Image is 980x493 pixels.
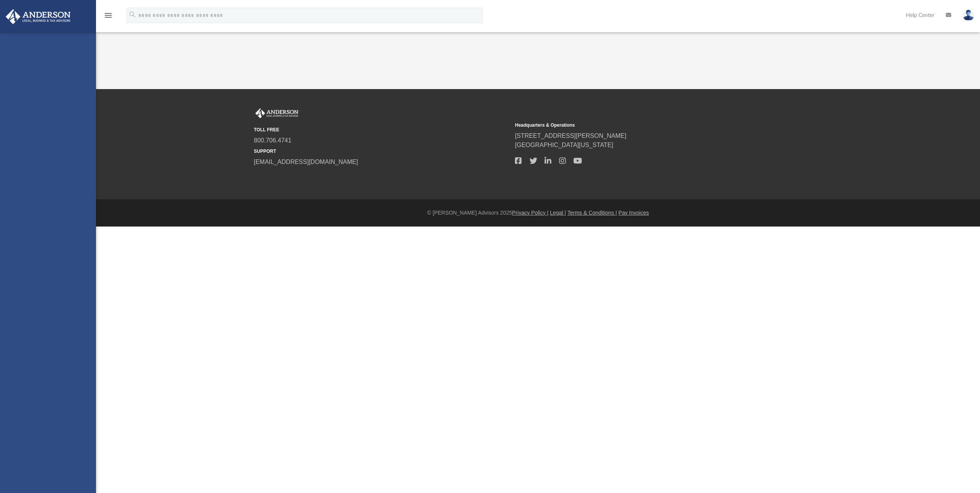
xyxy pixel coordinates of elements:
[550,210,566,216] a: Legal |
[128,10,137,19] i: search
[254,148,510,155] small: SUPPORT
[104,15,113,20] a: menu
[963,10,974,21] img: User Pic
[254,137,291,144] a: 800.706.4741
[515,132,626,139] a: [STREET_ADDRESS][PERSON_NAME]
[254,108,300,118] img: Anderson Advisors Platinum Portal
[254,159,358,165] a: [EMAIL_ADDRESS][DOMAIN_NAME]
[3,9,73,24] img: Anderson Advisors Platinum Portal
[618,210,649,216] a: Pay Invoices
[515,122,771,129] small: Headquarters & Operations
[515,142,613,148] a: [GEOGRAPHIC_DATA][US_STATE]
[568,210,617,216] a: Terms & Conditions |
[254,126,510,133] small: TOLL FREE
[96,209,980,217] div: © [PERSON_NAME] Advisors 2025
[104,11,113,20] i: menu
[512,210,549,216] a: Privacy Policy |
